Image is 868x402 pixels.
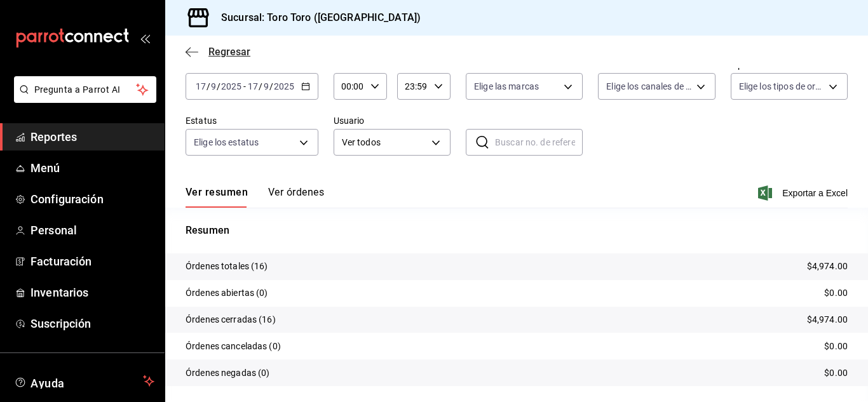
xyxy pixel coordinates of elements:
label: Hora fin [397,60,451,69]
span: Regresar [208,46,250,58]
span: Reportes [31,128,154,145]
span: Elige los tipos de orden [739,80,824,93]
span: / [259,81,262,91]
p: Órdenes totales (16) [186,260,268,273]
span: Elige los canales de venta [606,80,691,93]
a: Pregunta a Parrot AI [9,92,156,105]
p: Órdenes canceladas (0) [186,340,281,353]
p: $4,974.00 [807,260,848,273]
span: Elige los estatus [194,136,259,149]
input: -- [195,81,207,91]
h3: Sucursal: Toro Toro ([GEOGRAPHIC_DATA]) [211,10,421,25]
span: Pregunta a Parrot AI [34,83,137,97]
p: Resumen [186,223,848,238]
span: / [269,81,273,91]
span: Menú [31,159,154,177]
p: $4,974.00 [807,313,848,326]
input: -- [247,81,259,91]
button: Pregunta a Parrot AI [14,76,156,103]
p: $0.00 [824,286,848,300]
p: Órdenes negadas (0) [186,366,270,380]
span: Facturación [31,253,154,270]
label: Usuario [334,116,451,125]
span: Inventarios [31,284,154,301]
span: Ayuda [31,373,138,389]
span: / [207,81,210,91]
button: Ver órdenes [268,186,324,208]
button: Exportar a Excel [761,185,848,201]
button: open_drawer_menu [140,33,150,43]
span: Personal [31,222,154,239]
span: Ver todos [342,136,427,149]
label: Estatus [186,116,318,125]
input: ---- [220,81,242,91]
span: Elige las marcas [474,80,539,93]
button: Regresar [186,46,250,58]
p: $0.00 [824,366,848,380]
span: - [243,81,246,91]
input: ---- [273,81,295,91]
label: Fecha [186,60,318,69]
div: navigation tabs [186,186,324,208]
input: -- [263,81,269,91]
input: -- [210,81,217,91]
p: Órdenes abiertas (0) [186,286,268,300]
button: Ver resumen [186,186,248,208]
span: / [217,81,220,91]
label: Hora inicio [334,60,387,69]
p: Órdenes cerradas (16) [186,313,276,326]
span: Suscripción [31,315,154,332]
input: Buscar no. de referencia [495,130,583,155]
p: $0.00 [824,340,848,353]
span: Configuración [31,191,154,208]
